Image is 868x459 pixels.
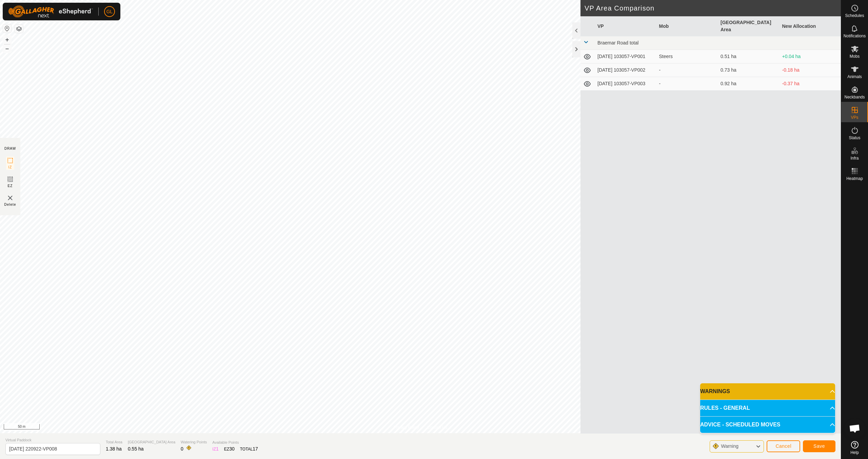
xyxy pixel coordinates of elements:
span: GL [106,8,113,15]
a: Privacy Policy [394,424,419,430]
span: 17 [253,446,258,452]
div: Open chat [845,418,865,439]
span: Braemar Road total [597,40,638,45]
span: 0 [181,446,183,452]
div: Steers [659,53,715,60]
span: Cancel [775,443,791,449]
span: 1 [216,446,219,452]
button: Save [803,440,835,452]
span: VPs [851,115,858,120]
span: Virtual Paddock [5,437,100,443]
span: Save [813,443,825,449]
div: - [659,80,715,87]
td: [DATE] 103057-VP003 [595,77,656,91]
span: Notifications [844,34,866,38]
button: + [3,36,11,44]
th: [GEOGRAPHIC_DATA] Area [718,16,780,36]
img: Gallagher Logo [8,5,93,18]
th: Mob [656,16,718,36]
td: [DATE] 103057-VP002 [595,63,656,77]
th: New Allocation [780,16,841,36]
span: Heatmap [846,177,863,181]
button: Cancel [767,440,800,452]
span: Infra [850,156,859,160]
span: 1.38 ha [106,446,122,452]
th: VP [595,16,656,36]
span: Available Points [212,440,258,445]
a: Contact Us [427,424,447,430]
td: 0.92 ha [718,77,780,91]
div: EZ [224,445,235,453]
span: Watering Points [181,439,207,445]
span: Animals [847,75,862,79]
td: +0.04 ha [780,50,841,63]
td: -0.37 ha [780,77,841,91]
div: - [659,67,715,74]
td: 0.73 ha [718,63,780,77]
span: [GEOGRAPHIC_DATA] Area [128,439,175,445]
td: -0.18 ha [780,63,841,77]
span: ADVICE - SCHEDULED MOVES [700,421,780,429]
button: – [3,44,11,53]
td: 0.51 ha [718,50,780,63]
span: 0.55 ha [128,446,144,452]
p-accordion-header: WARNINGS [700,383,835,400]
button: Reset Map [3,24,11,33]
div: IZ [212,445,218,453]
span: Delete [4,202,16,207]
p-accordion-header: RULES - GENERAL [700,400,835,416]
span: Status [849,136,860,140]
p-accordion-header: ADVICE - SCHEDULED MOVES [700,417,835,433]
span: Schedules [845,14,864,18]
h2: VP Area Comparison [585,4,841,12]
span: EZ [8,183,13,188]
span: Total Area [106,439,122,445]
span: IZ [8,165,12,170]
span: WARNINGS [700,387,730,396]
span: Neckbands [844,95,865,99]
button: Map Layers [15,25,23,33]
div: TOTAL [240,445,258,453]
span: Warning [721,443,738,449]
a: Help [841,438,868,457]
span: Help [850,451,859,455]
div: DRAW [4,146,16,151]
span: RULES - GENERAL [700,404,750,412]
span: 30 [229,446,235,452]
td: [DATE] 103057-VP001 [595,50,656,63]
img: VP [6,194,14,202]
span: Mobs [850,54,860,58]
